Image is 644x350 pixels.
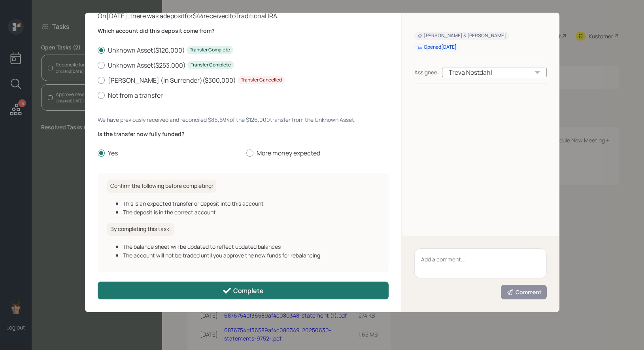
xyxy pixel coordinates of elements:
div: Opened [DATE] [417,44,457,51]
h6: By completing this task: [107,223,174,236]
button: Comment [501,285,547,299]
div: Assignee: [414,68,439,76]
div: The deposit is in the correct account [123,208,379,216]
div: On [DATE] , there was a deposit for $44 received to Traditional IRA . [98,11,389,21]
label: More money expected [246,149,389,157]
h6: Confirm the following before completing: [107,180,216,193]
div: The balance sheet will be updated to reflect updated balances [123,242,379,251]
label: Yes [98,149,240,157]
div: We have previously received and reconciled $86,694 of the $126,000 transfer from the Unknown Asset . [98,115,389,124]
div: Complete [222,286,264,295]
div: Treva Nostdahl [442,68,547,77]
label: Which account did this deposit come from? [98,27,389,35]
div: [PERSON_NAME] & [PERSON_NAME] [417,32,506,39]
label: Unknown Asset ( $126,000 ) [98,46,389,55]
label: Not from a transfer [98,91,389,100]
div: Transfer Complete [191,62,231,68]
div: Transfer Cancelled [241,77,282,83]
label: Unknown Asset ( $253,000 ) [98,61,389,70]
div: Comment [506,288,542,296]
label: Is the transfer now fully funded? [98,130,389,138]
div: This is an expected transfer or deposit into this account [123,199,379,208]
div: The account will not be traded until you approve the new funds for rebalancing [123,251,379,259]
div: Transfer Complete [190,47,230,53]
label: [PERSON_NAME] (In Surrender) ( $300,000 ) [98,76,389,85]
button: Complete [98,282,389,299]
